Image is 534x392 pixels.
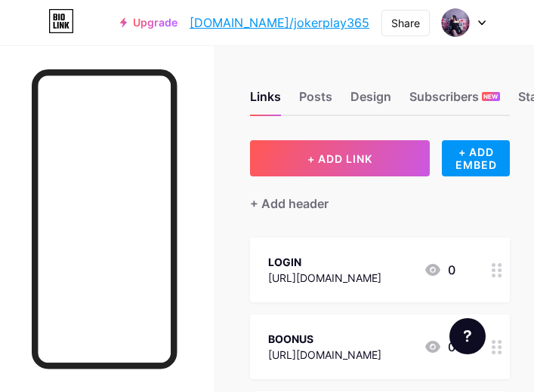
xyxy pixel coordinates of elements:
[307,152,372,165] span: + ADD LINK
[299,87,332,115] div: Posts
[483,92,498,101] span: NEW
[268,331,381,347] div: BOONUS
[250,140,431,176] button: + ADD LINK
[391,15,420,31] div: Share
[424,338,455,356] div: 0
[424,261,455,279] div: 0
[190,14,369,32] a: [DOMAIN_NAME]/jokerplay365
[409,87,500,115] div: Subscribers
[268,254,381,270] div: LOGIN
[250,194,329,213] div: + Add header
[442,140,510,176] div: + ADD EMBED
[350,87,391,115] div: Design
[250,87,281,115] div: Links
[120,17,177,29] a: Upgrade
[268,270,381,286] div: [URL][DOMAIN_NAME]
[441,8,470,37] img: Dukun Nomor
[268,347,381,363] div: [URL][DOMAIN_NAME]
